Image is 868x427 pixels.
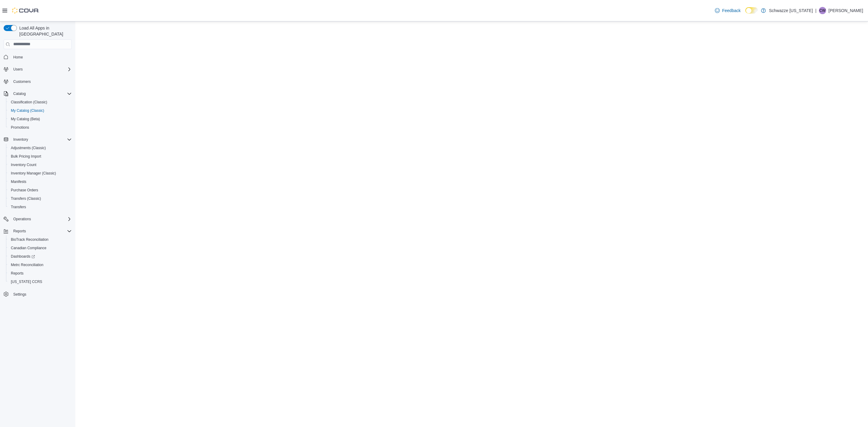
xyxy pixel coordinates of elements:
span: Classification (Classic) [8,99,72,106]
span: Reports [13,229,26,234]
span: My Catalog (Beta) [8,115,72,123]
p: [PERSON_NAME] [829,7,863,14]
span: Inventory [11,136,72,143]
button: Home [1,53,74,61]
a: Transfers [8,203,28,211]
button: Classification (Classic) [6,98,74,106]
a: Inventory Manager (Classic) [8,170,58,177]
a: Settings [11,291,29,298]
button: Canadian Compliance [6,244,74,252]
span: Operations [13,217,31,221]
span: Purchase Orders [8,187,72,194]
a: Dashboards [8,253,37,260]
a: Promotions [8,124,32,131]
span: Dashboards [11,254,35,259]
a: My Catalog (Beta) [8,115,42,123]
span: Reports [8,270,72,277]
p: | [815,7,816,14]
input: Dark Mode [745,7,758,14]
a: Feedback [712,5,743,17]
button: Operations [1,215,74,223]
a: BioTrack Reconciliation [8,236,51,243]
span: Users [11,66,72,73]
span: Canadian Compliance [11,246,46,250]
button: Transfers [6,203,74,211]
span: Washington CCRS [8,278,72,285]
span: Transfers [11,205,26,209]
div: Courtney Webb [819,7,826,14]
span: Metrc Reconciliation [11,262,43,267]
a: Manifests [8,178,29,185]
span: Home [11,53,72,61]
p: Schwazze [US_STATE] [769,7,813,14]
a: Home [11,54,25,61]
a: Inventory Count [8,161,39,168]
span: CW [819,7,826,14]
span: Catalog [11,90,72,97]
button: Bulk Pricing Import [6,152,74,161]
button: Customers [1,77,74,86]
span: Users [13,67,23,72]
span: Adjustments (Classic) [8,144,72,152]
span: Customers [11,78,72,85]
button: Transfers (Classic) [6,194,74,203]
span: Inventory Manager (Classic) [11,171,56,176]
span: Home [13,55,23,60]
span: Classification (Classic) [11,100,47,105]
button: Catalog [11,90,28,97]
span: Canadian Compliance [8,244,72,252]
span: My Catalog (Classic) [8,107,72,114]
span: Bulk Pricing Import [8,153,72,160]
a: Dashboards [6,252,74,261]
button: Inventory Manager (Classic) [6,169,74,177]
span: Feedback [722,8,741,14]
a: Adjustments (Classic) [8,144,48,152]
button: Reports [11,228,28,235]
span: My Catalog (Beta) [11,117,40,121]
button: Reports [1,227,74,235]
span: Transfers (Classic) [8,195,72,202]
span: Transfers (Classic) [11,196,41,201]
span: Inventory Count [8,161,72,168]
a: Classification (Classic) [8,99,50,106]
span: Manifests [11,179,26,184]
span: BioTrack Reconciliation [8,236,72,243]
a: Metrc Reconciliation [8,261,46,268]
button: Inventory Count [6,161,74,169]
button: Inventory [11,136,30,143]
img: Cova [12,8,39,14]
span: BioTrack Reconciliation [11,237,49,242]
button: Settings [1,290,74,298]
span: Operations [11,215,72,223]
a: My Catalog (Classic) [8,107,47,114]
nav: Complex example [4,50,72,314]
span: Reports [11,228,72,235]
span: Dashboards [8,253,72,260]
button: Users [1,65,74,74]
span: Catalog [13,91,26,96]
button: Purchase Orders [6,186,74,194]
button: My Catalog (Classic) [6,106,74,115]
button: Adjustments (Classic) [6,144,74,152]
a: Canadian Compliance [8,244,49,252]
button: Inventory [1,135,74,144]
span: Manifests [8,178,72,185]
a: Bulk Pricing Import [8,153,44,160]
button: Reports [6,269,74,278]
span: Promotions [8,124,72,131]
button: My Catalog (Beta) [6,115,74,123]
span: Load All Apps in [GEOGRAPHIC_DATA] [17,25,72,37]
span: Settings [13,292,26,297]
span: Promotions [11,125,29,130]
span: Inventory Count [11,162,36,167]
button: Catalog [1,89,74,98]
span: Purchase Orders [11,188,38,193]
span: Inventory [13,137,28,142]
span: Metrc Reconciliation [8,261,72,268]
span: Inventory Manager (Classic) [8,170,72,177]
span: My Catalog (Classic) [11,108,44,113]
a: Reports [8,270,26,277]
span: [US_STATE] CCRS [11,279,42,284]
span: Settings [11,290,72,298]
